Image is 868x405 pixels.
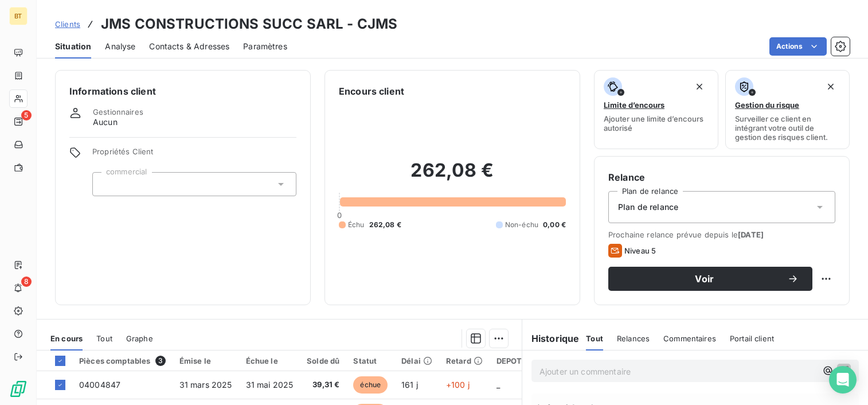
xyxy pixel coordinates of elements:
span: Commentaires [663,334,716,343]
span: Prochaine relance prévue depuis le [608,230,835,239]
span: 262,08 € [369,220,401,230]
span: Tout [96,334,112,343]
span: Aucun [93,116,118,128]
div: Délai [401,356,432,365]
span: Portail client [730,334,774,343]
h6: Relance [608,170,835,184]
span: [DATE] [738,230,764,239]
h6: Informations client [69,84,296,98]
span: Gestion du risque [735,100,799,110]
span: 5 [21,110,32,120]
span: Analyse [105,41,135,52]
span: Propriétés Client [92,147,296,163]
span: Situation [55,41,91,52]
span: 8 [21,277,32,287]
span: 04004847 [79,380,120,390]
a: Clients [55,18,80,30]
span: Limite d’encours [604,100,664,110]
div: Statut [353,356,388,365]
span: Ajouter une limite d’encours autorisé [604,114,709,133]
span: _ [496,380,500,390]
h6: Historique [522,332,580,345]
div: Retard [446,356,483,365]
h2: 262,08 € [339,159,566,193]
img: Logo LeanPay [9,380,28,398]
div: Pièces comptables [79,356,166,366]
span: Surveiller ce client en intégrant votre outil de gestion des risques client. [735,114,840,142]
span: 0,00 € [543,220,566,230]
span: Relances [617,334,650,343]
button: Gestion du risqueSurveiller ce client en intégrant votre outil de gestion des risques client. [725,70,850,149]
span: Contacts & Adresses [149,41,229,52]
span: 161 j [401,380,418,390]
div: DEPOT [496,356,522,365]
span: 31 mai 2025 [246,380,294,390]
span: Voir [622,274,787,283]
span: 0 [337,211,342,220]
div: Solde dû [307,356,339,365]
span: Clients [55,20,80,29]
span: Non-échu [505,220,538,230]
button: Actions [769,37,827,56]
div: Open Intercom Messenger [829,366,857,394]
span: 39,31 € [307,379,339,391]
div: BT [9,7,28,25]
span: En cours [50,334,83,343]
div: Échue le [246,356,294,365]
span: +100 j [446,380,470,390]
button: Voir [608,267,812,291]
h3: JMS CONSTRUCTIONS SUCC SARL - CJMS [101,14,397,34]
span: échue [353,376,388,394]
button: Limite d’encoursAjouter une limite d’encours autorisé [594,70,718,149]
span: Échu [348,220,365,230]
span: Plan de relance [618,201,678,213]
span: Paramètres [243,41,287,52]
span: Tout [586,334,603,343]
input: Ajouter une valeur [102,179,111,189]
h6: Encours client [339,84,404,98]
span: Graphe [126,334,153,343]
span: 3 [155,356,166,366]
span: Niveau 5 [624,246,656,255]
span: 31 mars 2025 [179,380,232,390]
div: Émise le [179,356,232,365]
span: Gestionnaires [93,107,143,116]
